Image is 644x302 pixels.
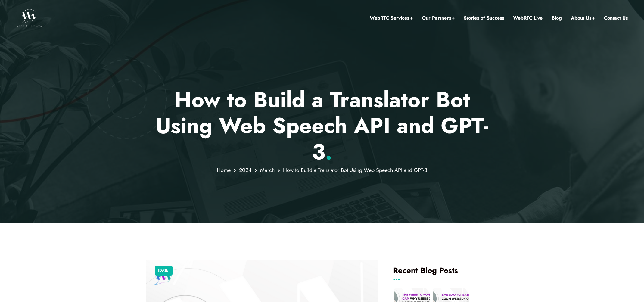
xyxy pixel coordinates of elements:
a: Our Partners [422,14,455,22]
a: WebRTC Live [513,14,543,22]
span: How to Build a Translator Bot Using Web Speech API and GPT-3 [283,166,427,174]
a: Home [217,166,231,174]
h4: Recent Blog Posts [393,266,471,280]
p: How to Build a Translator Bot Using Web Speech API and GPT-3 [146,87,498,165]
a: WebRTC Services [370,14,413,22]
span: . [325,136,332,167]
img: WebRTC.ventures [16,9,42,27]
a: March [260,166,275,174]
a: Stories of Success [464,14,504,22]
a: Contact Us [604,14,628,22]
a: About Us [571,14,595,22]
a: 2024 [239,166,252,174]
a: Blog [552,14,562,22]
a: [DATE] [158,267,170,275]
